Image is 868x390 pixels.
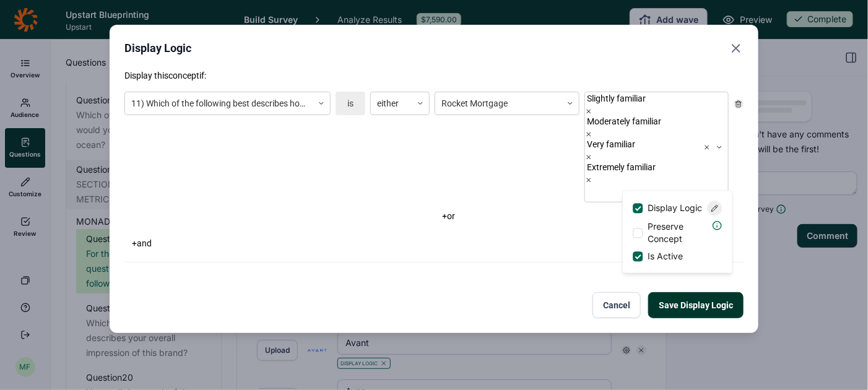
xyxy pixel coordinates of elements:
p: Display this concept if: [124,69,744,82]
div: Remove Very familiar [585,151,664,161]
div: Remove Extremely familiar [585,174,664,184]
button: +and [124,235,159,252]
div: Remove [734,99,744,109]
div: is [336,92,365,115]
button: Close [729,40,744,57]
button: Cancel [592,292,641,318]
h2: Display Logic [124,40,191,57]
button: Save Display Logic [648,292,744,318]
div: Slightly familiar [585,92,664,105]
div: Remove Moderately familiar [585,128,664,138]
div: Extremely familiar [585,161,664,174]
button: +or [435,207,462,225]
div: Remove Slightly familiar [585,105,664,115]
div: Very familiar [585,138,664,151]
div: Moderately familiar [585,115,664,128]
